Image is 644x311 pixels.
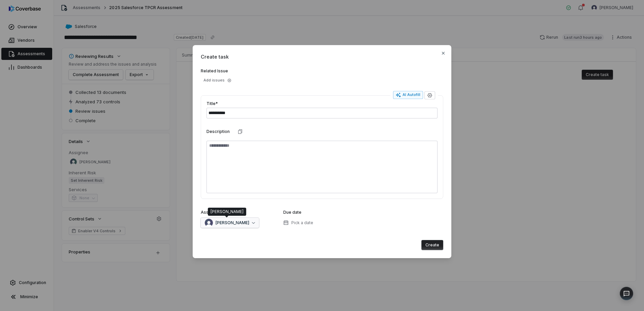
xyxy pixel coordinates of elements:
button: Add issues [201,76,234,84]
label: Due date [283,210,301,215]
label: Title* [206,101,218,106]
span: Create task [201,53,443,60]
button: AI Autofill [393,91,423,99]
img: Kourtney Shields avatar [205,219,213,227]
button: Create [421,240,443,250]
label: Assigned to [201,210,225,215]
span: Pick a date [291,220,313,226]
label: Description [206,129,230,134]
div: AI Autofill [396,92,420,98]
span: [PERSON_NAME] [216,220,249,226]
div: [PERSON_NAME] [211,209,244,214]
button: Pick a date [281,216,315,230]
label: Related Issue [201,68,443,74]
